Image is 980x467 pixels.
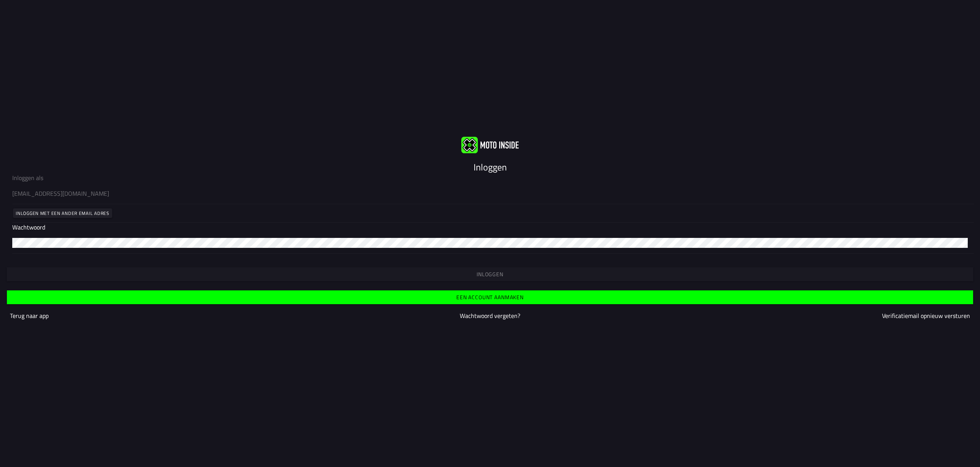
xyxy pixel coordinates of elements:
a: Wachtwoord vergeten? [460,311,520,320]
ion-button: Een account aanmaken [7,290,973,304]
ion-text: Inloggen [474,160,507,174]
ion-input: Inloggen als [12,173,968,204]
a: Terug naar app [10,311,49,320]
ion-button: Inloggen met een ander email adres [13,208,112,218]
ion-input: Wachtwoord [12,223,968,253]
a: Verificatiemail opnieuw versturen [882,311,970,320]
